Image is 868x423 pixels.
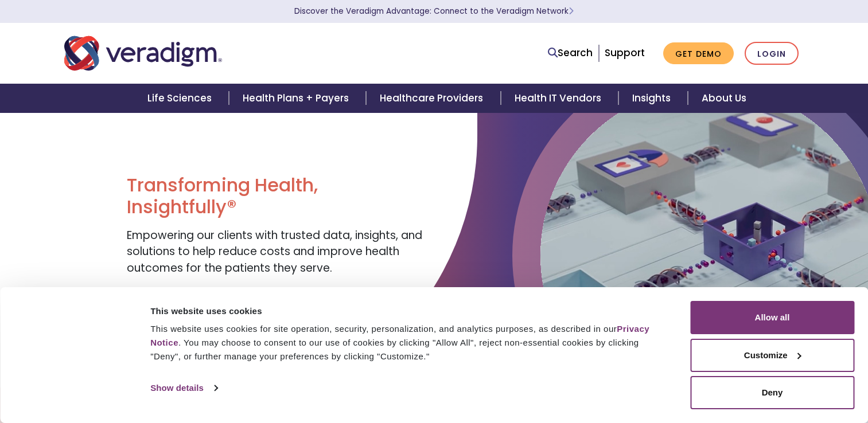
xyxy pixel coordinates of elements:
a: About Us [688,84,760,113]
a: Get Demo [663,42,734,65]
a: Show details [150,379,217,397]
div: This website uses cookies for site operation, security, personalization, and analytics purposes, ... [150,322,664,363]
a: Insights [618,84,688,113]
div: This website uses cookies [150,304,664,318]
a: Health IT Vendors [501,84,618,113]
h1: Transforming Health, Insightfully® [127,174,425,218]
a: Discover the Veradigm Advantage: Connect to the Veradigm NetworkLearn More [294,6,574,17]
img: Veradigm logo [64,34,222,72]
a: Life Sciences [134,84,229,113]
span: Empowering our clients with trusted data, insights, and solutions to help reduce costs and improv... [127,228,422,276]
button: Deny [690,376,854,409]
a: Login [745,42,799,65]
a: Search [548,45,593,61]
a: Health Plans + Payers [229,84,366,113]
span: Learn More [569,6,574,17]
a: Support [605,46,645,60]
button: Allow all [690,301,854,334]
button: Customize [690,339,854,372]
a: Healthcare Providers [366,84,500,113]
